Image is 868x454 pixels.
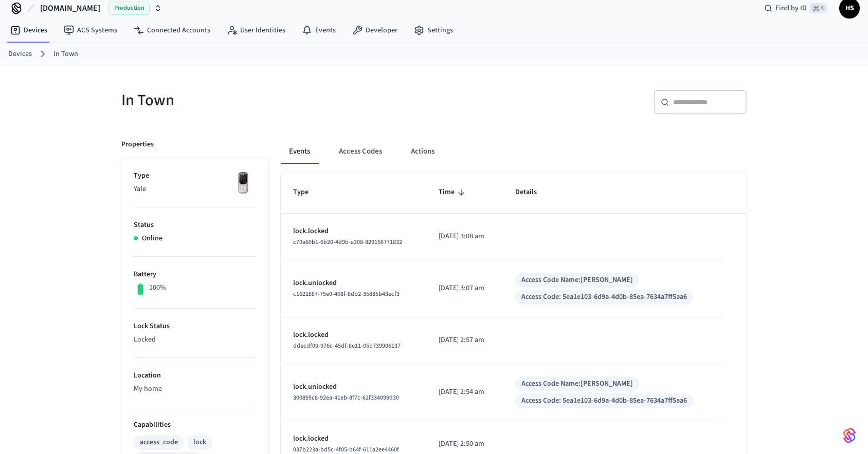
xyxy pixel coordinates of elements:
div: Access Code Name: [PERSON_NAME] [521,379,633,389]
p: My home [134,384,256,394]
button: Actions [403,139,443,164]
p: Location [134,370,256,381]
p: [DATE] 3:08 am [439,231,490,242]
p: Locked [134,334,256,345]
p: Properties [121,139,154,150]
span: 300895c8-92ea-41eb-8f7c-62f334099d30 [293,393,399,402]
div: access_code [140,437,178,448]
div: Access Code: 5ea1e103-6d9a-4d0b-85ea-7634a7ff5aa6 [521,292,687,302]
button: Access Codes [331,139,390,164]
p: [DATE] 3:07 am [439,283,490,294]
span: Details [515,184,550,200]
p: 100% [149,282,166,293]
span: Find by ID [775,3,807,13]
a: Devices [2,21,56,40]
img: SeamLogoGradient.69752ec5.svg [843,427,856,444]
a: Events [294,21,344,40]
p: Battery [134,269,256,280]
a: Connected Accounts [125,21,219,40]
span: [DOMAIN_NAME] [40,2,100,14]
p: lock.locked [293,433,414,444]
span: ⌘ K [810,3,827,13]
a: User Identities [219,21,294,40]
div: ant example [281,139,747,164]
p: Lock Status [134,321,256,332]
span: ddecdf09-976c-45df-8e11-05b739906137 [293,342,401,350]
span: Time [439,184,468,200]
div: lock [193,437,206,448]
p: Online [142,233,162,244]
span: c70a60b1-6b20-4d9b-a308-829156771832 [293,238,402,247]
p: Status [134,220,256,231]
a: Devices [8,49,32,60]
p: [DATE] 2:54 am [439,387,490,398]
a: Settings [406,21,461,40]
p: [DATE] 2:57 am [439,335,490,346]
p: lock.locked [293,226,414,237]
div: Access Code Name: [PERSON_NAME] [521,275,633,286]
p: lock.unlocked [293,382,414,392]
p: Capabilities [134,420,256,430]
a: ACS Systems [56,21,125,40]
h5: In Town [121,90,428,111]
p: Yale [134,184,256,195]
img: Yale Assure Touchscreen Wifi Smart Lock, Satin Nickel, Front [230,171,256,196]
a: Developer [344,21,406,40]
span: Type [293,184,322,200]
a: In Town [53,49,78,60]
p: lock.locked [293,330,414,340]
button: Events [281,139,318,164]
div: Access Code: 5ea1e103-6d9a-4d0b-85ea-7634a7ff5aa6 [521,395,687,406]
span: 037b223a-bd5c-4f05-b64f-611a2ee4460f [293,445,399,454]
p: [DATE] 2:50 am [439,439,490,449]
span: c1621887-75e0-408f-8db2-35885b43ecf3 [293,290,400,298]
p: Type [134,171,256,181]
span: Production [109,2,150,15]
p: lock.unlocked [293,278,414,289]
